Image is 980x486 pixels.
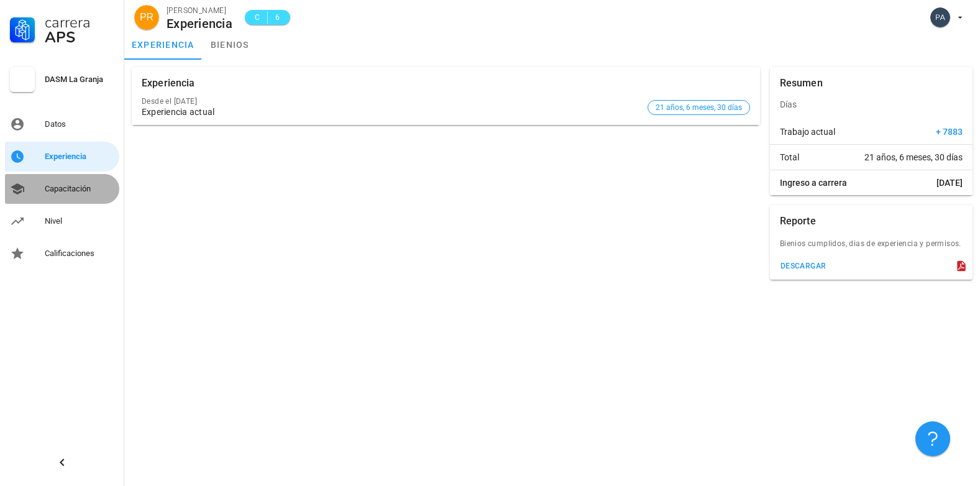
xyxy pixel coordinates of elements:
span: Total [780,151,799,163]
div: Experiencia actual [142,107,643,117]
div: Datos [45,119,114,129]
div: Resumen [780,67,823,99]
div: Reporte [780,205,816,237]
span: PR [140,5,153,30]
div: Bienios cumplidos, dias de experiencia y permisos. [770,237,973,257]
span: C [252,11,262,24]
div: DASM La Granja [45,75,114,85]
div: Experiencia [167,17,232,30]
div: Desde el [DATE] [142,97,643,106]
a: bienios [202,30,258,60]
a: Experiencia [5,142,119,172]
div: avatar [930,7,950,27]
div: Carrera [45,15,114,30]
div: descargar [780,262,827,270]
button: descargar [775,257,831,275]
div: Capacitación [45,184,114,194]
a: Capacitación [5,174,119,204]
div: [PERSON_NAME] [167,4,232,17]
a: Datos [5,109,119,139]
div: Experiencia [45,152,114,162]
span: 6 [273,11,283,24]
a: Nivel [5,206,119,236]
span: Ingreso a carrera [780,177,847,189]
div: Nivel [45,216,114,226]
div: APS [45,30,114,45]
a: experiencia [124,30,202,60]
div: Calificaciones [45,249,114,259]
span: [DATE] [936,177,963,189]
div: avatar [134,5,159,30]
div: Días [770,89,973,119]
span: 21 años, 6 meses, 30 días [864,151,963,163]
span: Trabajo actual [780,126,835,138]
div: Experiencia [142,67,195,99]
a: Calificaciones [5,239,119,268]
span: 21 años, 6 meses, 30 días [656,101,742,114]
span: + 7883 [936,126,963,138]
